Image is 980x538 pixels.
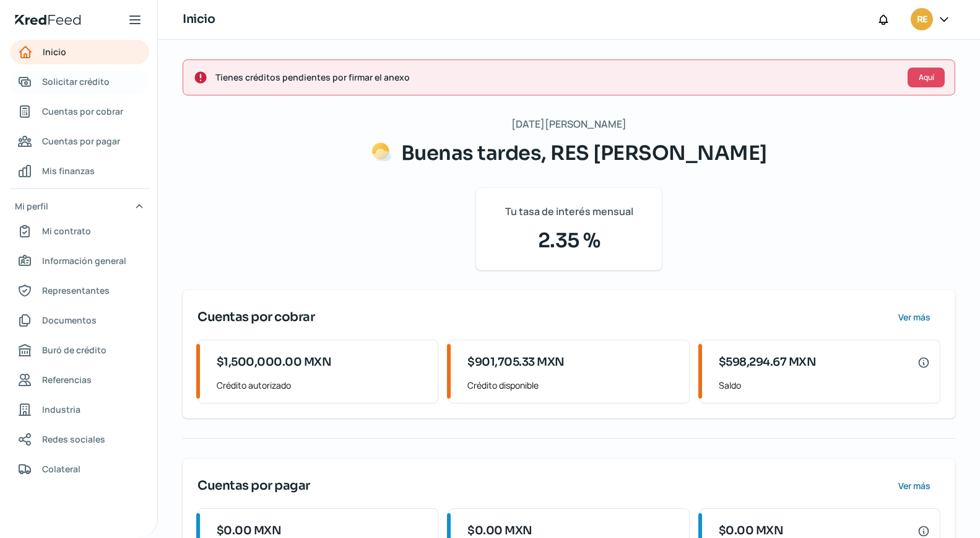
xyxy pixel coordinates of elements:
span: Cuentas por cobrar [197,308,314,327]
span: Referencias [42,372,92,387]
span: Cuentas por pagar [197,477,310,495]
span: Tu tasa de interés mensual [505,203,633,221]
a: Colateral [10,457,149,482]
a: Información general [10,249,149,273]
a: Buró de crédito [10,338,149,363]
a: Referencias [10,368,149,392]
span: Cuentas por cobrar [42,104,123,119]
span: Crédito autorizado [217,377,428,393]
span: [DATE][PERSON_NAME] [511,115,627,133]
span: Documentos [42,312,97,328]
a: Industria [10,397,149,422]
a: Mis finanzas [10,159,149,183]
span: Buró de crédito [42,342,106,358]
span: Redes sociales [42,431,105,447]
span: Ver más [898,482,930,490]
span: $901,705.33 MXN [467,354,565,371]
span: Crédito disponible [467,377,679,393]
span: Información general [42,253,126,268]
span: Cuentas por pagar [42,133,120,149]
a: Redes sociales [10,427,149,452]
span: Ver más [898,313,930,322]
span: Mi contrato [42,223,91,239]
span: Tienes créditos pendientes por firmar el anexo [215,69,898,85]
span: Inicio [43,44,66,60]
img: Saludos [371,142,391,162]
span: Saldo [719,377,930,393]
span: Buenas tardes, RES [PERSON_NAME] [401,141,767,165]
a: Cuentas por pagar [10,129,149,154]
span: Aquí [919,74,934,81]
span: $598,294.67 MXN [719,354,817,371]
span: Mi perfil [15,198,48,214]
span: Representantes [42,283,110,298]
button: Aquí [908,68,945,87]
a: Inicio [10,40,149,64]
button: Ver más [888,305,940,330]
a: Representantes [10,278,149,303]
button: Ver más [888,474,940,498]
span: RE [917,12,927,27]
h1: Inicio [183,11,215,29]
a: Documentos [10,308,149,333]
a: Cuentas por cobrar [10,99,149,124]
span: Colateral [42,461,80,477]
span: Industria [42,402,80,417]
span: 2.35 % [491,226,647,255]
a: Solicitar crédito [10,69,149,94]
span: Mis finanzas [42,163,95,179]
span: Solicitar crédito [42,74,110,89]
a: Mi contrato [10,219,149,244]
span: $1,500,000.00 MXN [217,354,332,371]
